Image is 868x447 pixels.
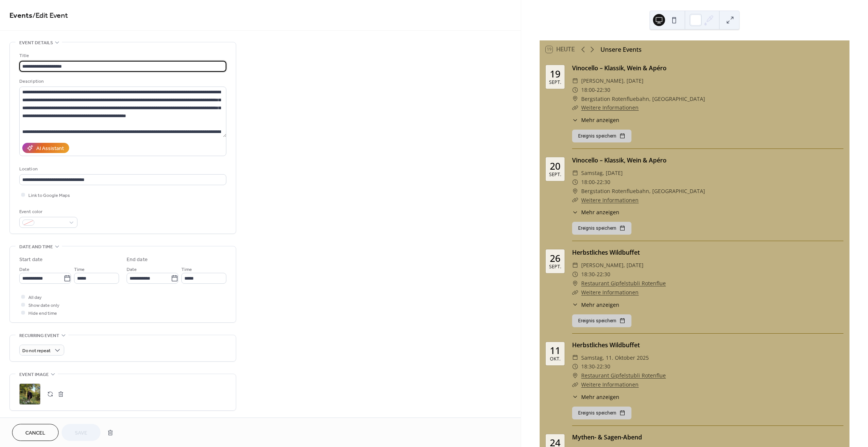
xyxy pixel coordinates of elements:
a: Herbstliches Wildbuffet [572,248,640,257]
div: Okt. [550,357,560,362]
div: Sept. [549,172,561,177]
span: - [595,85,597,94]
span: Samstag, [DATE] [581,169,623,178]
span: Samstag, 11. Oktober 2025 [581,353,649,362]
button: ​Mehr anzeigen [572,301,619,309]
div: ​ [572,301,578,309]
div: Description [19,77,225,85]
a: Restaurant Gipfelstubli Rotenflue [581,279,666,288]
div: End date [127,256,148,264]
div: ​ [572,85,578,94]
span: Date [19,266,29,274]
span: Do not repeat [22,346,51,355]
button: ​Mehr anzeigen [572,208,619,216]
div: Sept. [549,80,561,85]
button: ​Mehr anzeigen [572,116,619,124]
div: AI Assistant [36,145,64,153]
span: Event details [19,39,53,47]
span: 18:30 [581,362,595,371]
a: Events [9,8,32,23]
span: Hide end time [28,309,57,317]
span: 22:30 [597,85,610,94]
span: Time [74,266,85,274]
span: - [595,270,597,279]
span: - [595,178,597,187]
button: Cancel [12,424,59,441]
div: ​ [572,362,578,371]
div: Sept. [549,264,561,269]
div: Title [19,52,225,60]
span: Bergstation Rotenfluebahn, [GEOGRAPHIC_DATA] [581,187,705,196]
a: Restaurant Gipfelstubli Rotenflue [581,371,666,380]
button: Ereignis speichern [572,407,631,419]
span: - [595,362,597,371]
div: ​ [572,187,578,196]
div: ​ [572,393,578,401]
button: Ereignis speichern [572,314,631,327]
a: Vinocello – Klassik, Wein & Apéro [572,64,667,72]
span: 18:00 [581,178,595,187]
span: Mehr anzeigen [581,301,619,309]
span: Show date only [28,302,59,309]
span: [PERSON_NAME], [DATE] [581,261,644,270]
div: ​ [572,178,578,187]
span: Cancel [25,429,45,437]
div: Start date [19,256,43,264]
span: 22:30 [597,270,610,279]
div: Unsere Events [600,45,642,54]
a: Herbstliches Wildbuffet [572,341,640,349]
button: Ereignis speichern [572,130,631,142]
span: Event image [19,371,49,379]
div: ​ [572,76,578,85]
span: Link to Google Maps [28,192,70,200]
div: ​ [572,196,578,205]
a: Weitere Informationen [581,381,639,388]
div: 11 [550,346,560,355]
a: Vinocello – Klassik, Wein & Apéro [572,156,667,164]
div: ​ [572,208,578,216]
span: Date [127,266,137,274]
div: ​ [572,380,578,389]
a: Weitere Informationen [581,104,639,111]
button: AI Assistant [22,143,69,153]
span: [PERSON_NAME], [DATE] [581,76,644,85]
span: Date and time [19,243,53,251]
div: ​ [572,116,578,124]
div: ​ [572,371,578,380]
div: Event color [19,208,76,216]
div: ​ [572,288,578,297]
div: ​ [572,279,578,288]
div: ; [19,384,40,405]
button: ​Mehr anzeigen [572,393,619,401]
span: Mehr anzeigen [581,208,619,216]
span: 18:30 [581,270,595,279]
div: ​ [572,94,578,104]
span: Recurring event [19,332,59,340]
span: Mehr anzeigen [581,116,619,124]
div: ​ [572,103,578,112]
a: Weitere Informationen [581,196,639,204]
div: ​ [572,270,578,279]
span: Time [181,266,192,274]
div: ​ [572,261,578,270]
span: 22:30 [597,178,610,187]
span: Mehr anzeigen [581,393,619,401]
span: All day [28,294,42,302]
span: Bergstation Rotenfluebahn, [GEOGRAPHIC_DATA] [581,94,705,104]
span: 18:00 [581,85,595,94]
div: Mythen- & Sagen-Abend [572,433,843,442]
div: ​ [572,353,578,362]
div: 19 [550,69,560,79]
div: ​ [572,169,578,178]
span: 22:30 [597,362,610,371]
div: 26 [550,254,560,263]
div: Location [19,165,225,173]
div: 20 [550,161,560,171]
a: Weitere Informationen [581,289,639,296]
button: Ereignis speichern [572,222,631,235]
span: / Edit Event [32,8,68,23]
